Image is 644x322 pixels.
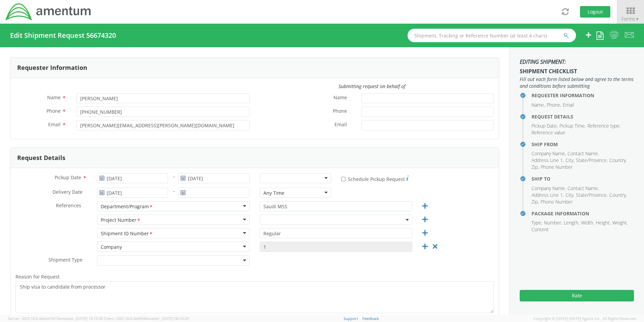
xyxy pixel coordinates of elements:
[532,123,558,129] li: Pickup Date
[581,219,594,226] li: Width
[49,257,83,264] span: Shipment Type
[148,316,189,321] span: master, [DATE] 08:10:29
[8,316,103,321] span: Server: 2025.18.0-a0edd1917ac
[568,150,599,157] li: Contact Name
[541,164,573,170] li: Phone Number
[55,174,81,181] span: Pickup Date
[580,6,610,18] button: Logout
[263,190,284,196] div: Any Time
[609,157,627,164] li: Country
[532,142,634,147] h4: Ship From
[46,108,61,114] span: Phone
[532,102,545,108] li: Name
[547,102,561,108] li: Phone
[532,198,539,205] li: Zip
[559,123,586,129] li: Pickup Time
[564,219,579,226] li: Length
[532,226,549,233] li: Content
[532,114,634,119] h4: Request Details
[334,121,347,129] span: Email
[47,94,61,101] span: Name
[534,316,636,321] span: Copyright © [DATE]-[DATE] Agistix Inc., All Rights Reserved
[587,123,620,129] li: Reference type
[532,129,565,136] li: Reference value
[532,211,634,216] h4: Package Information
[520,59,634,74] h3: Shipment Checklist
[333,94,347,102] span: Name
[62,316,103,321] span: master, [DATE] 10:10:00
[520,76,634,89] span: Fill out each form listed below and agree to the terms and conditions before submitting
[101,203,153,210] div: Department/Program
[408,29,576,42] input: Shipment, Tracking or Reference Number (at least 4 chars)
[362,316,379,321] a: Feedback
[609,192,627,198] li: Country
[576,192,608,198] li: State/Province
[104,316,189,321] span: Client: 2025.18.0-0e69584
[596,219,611,226] li: Height
[344,316,358,321] a: Support
[17,155,65,161] h3: Request Details
[541,198,573,205] li: Phone Number
[15,273,60,280] span: Reason for Request
[532,150,566,157] li: Company Name
[56,202,81,209] span: References
[10,32,116,39] h4: Edit Shipment Request 56674320
[17,64,87,71] h3: Requester Information
[101,244,122,250] div: Company
[532,185,566,192] li: Company Name
[568,185,599,192] li: Contact Name
[544,219,562,226] li: Number
[101,230,153,237] div: Shipment ID Number
[333,108,347,115] span: Phone
[53,189,83,196] span: Delivery Date
[635,16,639,22] span: ▼
[563,102,574,108] li: Email
[339,83,405,89] i: Submitting request on behalf of
[532,176,634,181] h4: Ship To
[576,157,608,164] li: State/Province
[621,16,639,22] span: Forms
[532,164,539,170] li: Zip
[566,192,574,198] li: City
[341,175,409,183] label: Schedule Pickup Request
[341,177,346,181] input: Schedule Pickup Request
[532,192,564,198] li: Address Line 1
[520,290,634,301] button: Rate
[532,219,542,226] li: Type
[612,219,628,226] li: Weight
[532,157,564,164] li: Address Line 1
[5,2,92,21] img: dyn-intl-logo-049831509241104b2a82.png
[520,59,634,65] span: Editing shipment:
[566,157,574,164] li: City
[48,121,61,128] span: Email
[532,93,634,98] h4: Requester Information
[101,217,141,224] div: Project Number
